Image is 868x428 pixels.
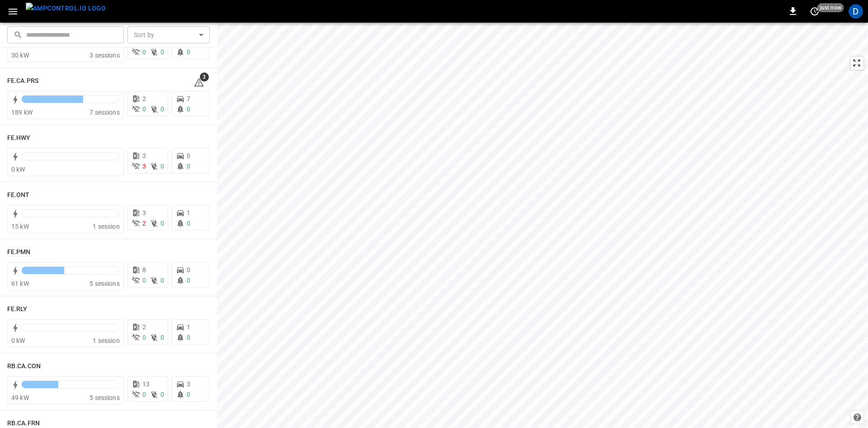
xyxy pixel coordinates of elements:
[142,163,146,170] span: 3
[160,48,164,56] span: 0
[142,220,146,227] span: 2
[90,394,120,401] span: 5 sessions
[11,280,29,287] span: 61 kW
[160,391,164,398] span: 0
[817,3,844,12] span: just now
[160,277,164,284] span: 0
[142,95,146,102] span: 2
[187,106,190,113] span: 0
[849,4,863,19] div: profile-icon
[187,277,190,284] span: 0
[26,3,106,14] img: ampcontrol.io logo
[160,334,164,341] span: 0
[90,109,120,116] span: 7 sessions
[142,266,146,274] span: 8
[7,133,31,143] h6: FE.HWY
[217,23,868,428] canvas: Map
[90,280,120,287] span: 5 sessions
[160,163,164,170] span: 0
[187,209,190,216] span: 1
[90,52,120,59] span: 3 sessions
[7,190,30,200] h6: FE.ONT
[187,152,190,159] span: 0
[200,72,209,82] span: 3
[11,223,29,230] span: 15 kW
[187,323,190,331] span: 1
[11,52,29,59] span: 30 kW
[142,380,150,388] span: 13
[7,247,31,257] h6: FE.PMN
[11,394,29,401] span: 49 kW
[11,337,25,344] span: 0 kW
[142,106,146,113] span: 0
[7,76,38,86] h6: FE.CA.PRS
[142,209,146,216] span: 3
[142,391,146,398] span: 0
[142,277,146,284] span: 0
[187,220,190,227] span: 0
[160,106,164,113] span: 0
[160,220,164,227] span: 0
[187,266,190,274] span: 0
[187,163,190,170] span: 0
[142,323,146,331] span: 2
[187,380,190,388] span: 3
[187,95,190,102] span: 7
[187,334,190,341] span: 0
[93,223,119,230] span: 1 session
[93,337,119,344] span: 1 session
[142,334,146,341] span: 0
[187,48,190,56] span: 0
[7,361,41,371] h6: RB.CA.CON
[187,391,190,398] span: 0
[807,4,822,19] button: set refresh interval
[11,109,33,116] span: 189 kW
[142,48,146,56] span: 0
[11,166,25,173] span: 0 kW
[7,304,28,314] h6: FE.RLY
[142,152,146,159] span: 3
